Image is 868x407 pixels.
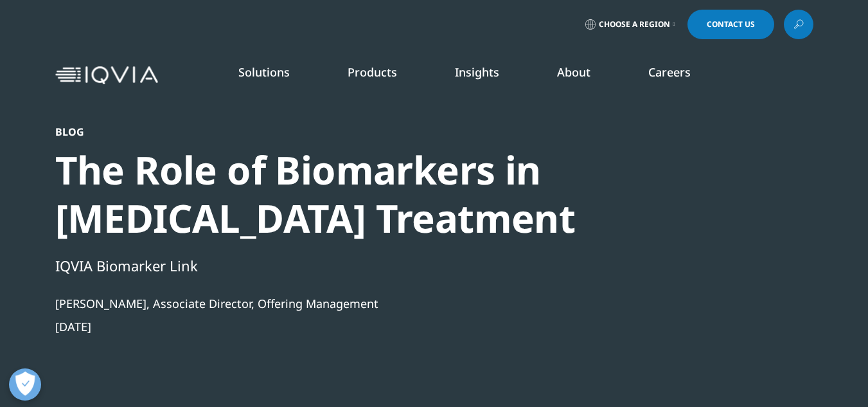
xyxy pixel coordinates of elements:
[238,64,290,80] a: Solutions
[55,255,744,276] div: IQVIA Biomarker Link
[599,19,670,30] span: Choose a Region
[648,64,691,80] a: Careers
[55,125,744,138] div: Blog
[55,66,158,85] img: IQVIA Healthcare Information Technology and Pharma Clinical Research Company
[55,146,744,242] div: The Role of Biomarkers in [MEDICAL_DATA] Treatment
[687,10,774,39] a: Contact Us
[348,64,397,80] a: Products
[455,64,499,80] a: Insights
[55,296,744,311] div: [PERSON_NAME], Associate Director, Offering Management
[163,45,813,105] nav: Primary
[557,64,590,80] a: About
[9,368,41,401] button: Open Preferences
[707,21,755,28] span: Contact Us
[55,319,744,334] div: [DATE]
